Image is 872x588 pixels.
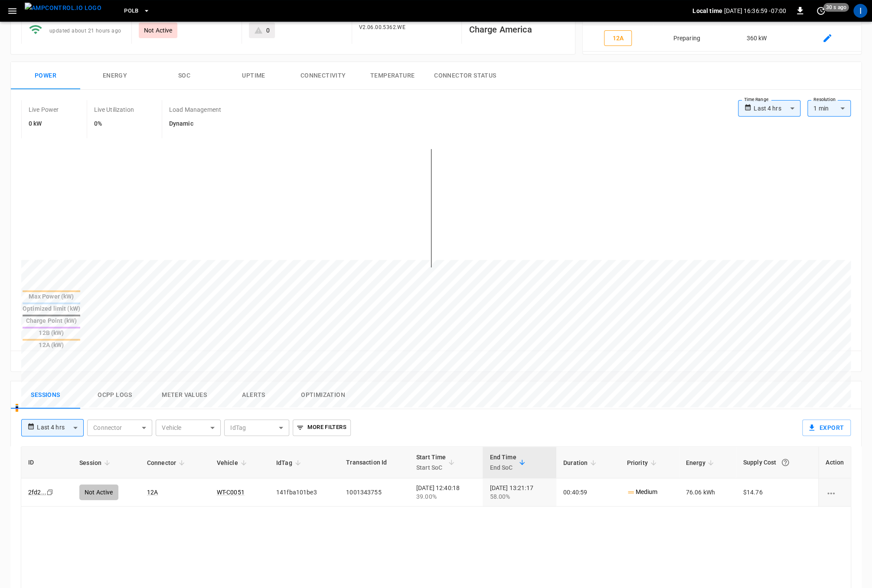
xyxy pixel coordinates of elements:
table: sessions table [21,447,851,507]
button: Connectivity [288,62,358,90]
span: IdTag [276,458,304,468]
button: Connector Status [427,62,503,90]
p: Load Management [169,105,221,114]
span: Vehicle [217,458,249,468]
button: set refresh interval [814,4,828,18]
h6: 0% [94,119,134,129]
button: Power [11,62,80,90]
th: Action [818,447,851,478]
button: Sessions [11,381,80,409]
span: Energy [686,458,717,468]
span: Connector [147,458,187,468]
button: 12A [604,30,632,46]
div: 0 [266,26,270,35]
button: Optimization [288,381,358,409]
th: ID [21,447,72,478]
p: [DATE] 16:36:59 -07:00 [724,6,786,15]
span: Duration [563,458,599,468]
p: End SoC [490,462,516,473]
span: PoLB [124,6,139,16]
span: Session [79,458,113,468]
div: End Time [490,452,516,473]
div: Last 4 hrs [754,100,800,117]
th: Transaction Id [339,447,409,478]
button: PoLB [121,3,153,19]
td: 360 kW [720,25,794,52]
button: Export [802,419,851,436]
div: Supply Cost [743,455,811,470]
label: Resolution [813,96,835,103]
button: The cost of your charging session based on your supply rates [777,455,793,470]
button: Ocpp logs [80,381,150,409]
button: SOC [150,62,219,90]
button: Temperature [358,62,427,90]
h6: Dynamic [169,119,221,129]
div: Start Time [416,452,446,473]
img: ampcontrol.io logo [25,3,101,13]
span: End TimeEnd SoC [490,452,527,473]
p: Start SoC [416,462,446,473]
button: Alerts [219,381,288,409]
label: Time Range [744,96,768,103]
div: profile-icon [853,4,867,18]
button: Meter Values [150,381,219,409]
span: V2.06.00.5362.WE [359,24,405,30]
h6: Charge America [469,23,565,36]
span: updated about 21 hours ago [49,28,121,34]
span: Start TimeStart SoC [416,452,457,473]
div: charging session options [826,488,844,497]
p: Not Active [144,26,173,35]
div: Last 4 hrs [37,419,84,436]
span: Priority [627,458,659,468]
button: Uptime [219,62,288,90]
button: More Filters [293,419,350,436]
div: 1 min [807,100,851,117]
p: Local time [692,6,722,15]
h6: 0 kW [29,119,59,129]
button: Energy [80,62,150,90]
td: Preparing [653,25,720,52]
p: Live Power [29,105,59,114]
p: Live Utilization [94,105,134,114]
span: 30 s ago [823,3,849,12]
